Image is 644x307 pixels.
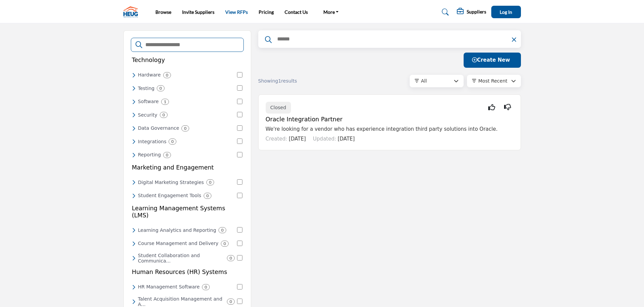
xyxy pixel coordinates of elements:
div: 0 Results For Learning Analytics and Reporting [218,227,226,233]
div: 0 Results For Talent Acquisition Management and Applicant Tracking [227,299,235,305]
h5: Technology [132,57,165,64]
input: Select HR Management Software [237,284,242,289]
div: 0 Results For Student Engagement Tools [204,193,211,199]
h6: Testing [138,86,154,91]
a: Pricing [259,9,274,15]
h6: Cutting-edge solutions ensuring the utmost protection of institutional data, preserving the integ... [138,112,157,118]
input: Select Learning Analytics and Reporting [237,227,242,233]
div: 0 Results For Integrations [169,139,176,145]
div: 0 Results For Student Collaboration and Communication [227,255,235,261]
b: 0 [206,193,209,198]
input: Select Security [237,112,242,117]
div: 0 Results For Digital Marketing Strategies [206,179,214,185]
span: Most Recent [478,78,507,84]
span: [DATE] [289,136,306,142]
h6: Precision tools tailored for the educational sector, ensuring effective staffing, payroll, and be... [138,284,200,290]
h5: Oracle Integration Partner [266,116,514,123]
a: Browse [155,9,171,15]
input: Select Integrations [237,139,242,144]
a: View RFPs [225,9,248,15]
div: 0 Results For Data Governance [181,125,189,131]
b: 0 [159,86,162,91]
h6: Forward-thinking strategies tailored to promote institutional visibility and engagement in the di... [138,180,204,185]
button: Create New [464,53,521,68]
input: Select Student Collaboration and Communication [237,255,242,260]
span: Updated: [313,136,336,142]
span: [DATE] [338,136,355,142]
a: More [319,7,344,17]
a: Contact Us [285,9,308,15]
h5: Suppliers [467,9,486,15]
b: 0 [230,299,232,304]
b: 0 [205,285,207,289]
h6: Platforms promoting student interaction, enabling effective communication and collaboration, fost... [138,253,225,264]
span: Created: [266,136,287,142]
input: Select Data Governance [237,125,242,131]
input: Select Course Management and Delivery [237,241,242,246]
b: 0 [166,73,168,78]
p: We're looking for a vendor who has experience integration third party solutions into Oracle. [266,125,514,133]
b: 1 [164,99,166,104]
b: 0 [224,241,226,246]
b: 0 [163,113,165,117]
h6: Innovative tools designed to foster a deep connection between students and the institution, enhan... [138,193,201,198]
div: 0 Results For HR Management Software [202,284,210,290]
a: Invite Suppliers [182,9,214,15]
b: 0 [171,139,174,144]
input: Select Reporting [237,152,242,157]
input: Select Digital Marketing Strategies [237,179,242,185]
b: 0 [184,126,186,131]
div: 0 Results For Reporting [163,152,171,158]
b: 0 [166,153,168,157]
input: Select Testing [237,85,242,91]
span: 1 [278,78,281,84]
div: 0 Results For Security [160,112,168,118]
img: site Logo [123,6,141,18]
span: All [421,78,427,84]
div: 0 Results For Hardware [163,72,171,78]
h5: Learning Management Systems (LMS) [132,205,242,219]
b: 0 [221,228,224,233]
h6: In-depth insights into student performance and learning outcomes, enabling educators to refine te... [138,227,216,233]
button: Log In [491,6,521,18]
h6: Comprehensive platforms ensuring dynamic and effective course delivery, tailored to cater to dive... [138,241,218,246]
input: Select Software [237,99,242,104]
div: Showing results [258,78,337,85]
span: Closed [270,105,286,110]
input: Select Student Engagement Tools [237,193,242,198]
h6: Robust systems ensuring data accuracy, consistency, and security, upholding the institution's com... [138,125,179,131]
div: Suppliers [457,8,486,16]
b: 0 [209,180,211,185]
a: Search [435,7,453,18]
span: Log In [500,9,512,15]
h5: Human Resources (HR) Systems [132,269,227,276]
h6: Dynamic tools that convert raw data into actionable insights, tailored to aid decision-making pro... [138,152,161,158]
h6: Seamless and efficient system integrations tailored for the educational domain, ensuring operatio... [138,139,166,145]
h6: Hardware Solutions [138,72,161,78]
b: 0 [230,256,232,260]
input: Select Hardware [237,72,242,78]
div: 0 Results For Course Management and Delivery [221,241,229,247]
h5: Marketing and Engagement [132,164,214,171]
h6: Software solutions [138,99,159,104]
div: 0 Results For Testing [157,85,165,91]
span: Create New [472,57,510,63]
input: Search Categories [145,40,239,49]
input: Select Talent Acquisition Management and Applicant Tracking [237,299,242,304]
div: 1 Results For Software [161,99,169,105]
